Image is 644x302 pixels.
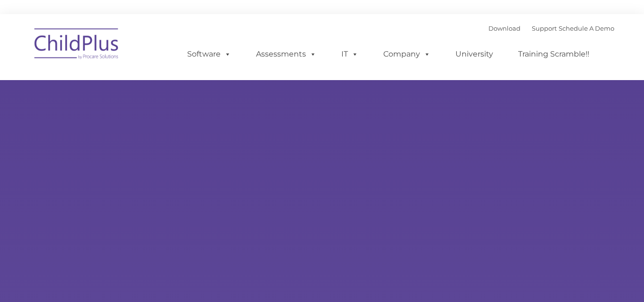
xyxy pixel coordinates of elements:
a: Company [374,45,440,64]
a: Training Scramble!! [509,45,599,64]
a: Assessments [247,45,326,64]
a: Software [178,45,240,64]
font: | [488,24,614,32]
a: Schedule A Demo [559,24,614,32]
a: IT [332,45,368,64]
a: Support [532,24,557,32]
img: ChildPlus by Procare Solutions [30,22,124,69]
a: Download [488,24,520,32]
a: University [446,45,503,64]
